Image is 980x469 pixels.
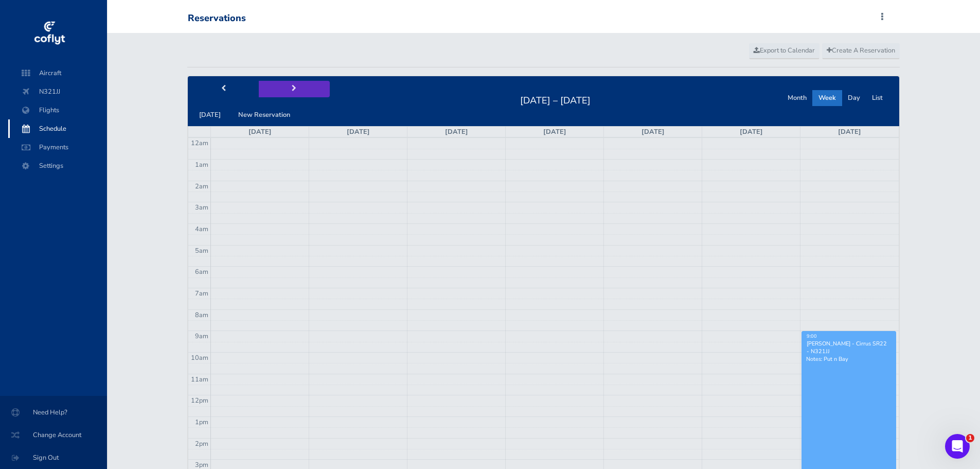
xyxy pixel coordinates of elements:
[193,107,227,123] button: [DATE]
[347,127,370,136] a: [DATE]
[195,418,208,427] span: 1pm
[195,267,208,276] span: 6am
[812,90,842,106] button: Week
[195,332,208,341] span: 9am
[195,224,208,234] span: 4am
[195,246,208,255] span: 5am
[195,203,208,212] span: 3am
[191,353,208,362] span: 10am
[195,160,208,169] span: 1am
[19,138,97,157] span: Payments
[445,127,468,136] a: [DATE]
[19,64,97,82] span: Aircraft
[838,127,861,136] a: [DATE]
[543,127,566,136] a: [DATE]
[191,396,208,405] span: 12pm
[19,101,97,119] span: Flights
[191,138,208,148] span: 12am
[232,107,296,123] button: New Reservation
[740,127,763,136] a: [DATE]
[19,119,97,138] span: Schedule
[807,333,817,339] span: 9:00
[12,403,95,422] span: Need Help?
[19,157,97,175] span: Settings
[12,448,95,467] span: Sign Out
[188,13,246,24] div: Reservations
[195,289,208,298] span: 7am
[966,434,974,442] span: 1
[945,434,970,459] iframe: Intercom live chat
[19,82,97,101] span: N321JJ
[248,127,272,136] a: [DATE]
[32,18,66,49] img: coflyt logo
[514,92,597,107] h2: [DATE] – [DATE]
[806,340,892,355] div: [PERSON_NAME] - Cirrus SR22 - N321JJ
[195,182,208,191] span: 2am
[827,46,895,55] span: Create A Reservation
[642,127,665,136] a: [DATE]
[195,439,208,448] span: 2pm
[806,355,892,363] p: Notes: Put n Bay
[195,310,208,320] span: 8am
[191,375,208,384] span: 11am
[188,81,259,97] button: prev
[842,90,866,106] button: Day
[259,81,330,97] button: next
[754,46,815,55] span: Export to Calendar
[822,43,900,59] a: Create A Reservation
[866,90,889,106] button: List
[12,426,95,444] span: Change Account
[781,90,813,106] button: Month
[749,43,819,59] a: Export to Calendar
